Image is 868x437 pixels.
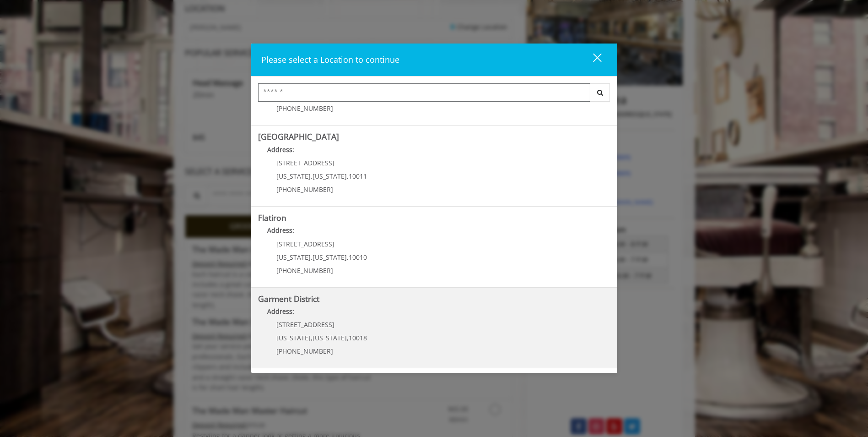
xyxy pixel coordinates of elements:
span: , [347,333,349,342]
div: close dialog [582,53,601,66]
span: [US_STATE] [276,333,311,342]
button: close dialog [576,50,607,69]
span: [PHONE_NUMBER] [276,185,333,194]
span: 10018 [349,333,367,342]
span: [STREET_ADDRESS] [276,158,334,167]
b: Garment District [258,293,319,304]
span: [STREET_ADDRESS] [276,320,334,329]
span: , [347,172,349,180]
span: [STREET_ADDRESS] [276,240,334,248]
b: Address: [267,145,294,154]
b: Address: [267,226,294,235]
span: [PHONE_NUMBER] [276,347,333,355]
span: [PHONE_NUMBER] [276,104,333,113]
b: Flatiron [258,212,286,223]
span: , [347,253,349,262]
span: [PHONE_NUMBER] [276,266,333,275]
span: , [311,172,313,180]
b: [GEOGRAPHIC_DATA] [258,131,339,142]
span: [US_STATE] [313,333,347,342]
input: Search Center [258,83,590,102]
span: 10010 [349,253,367,262]
span: , [311,253,313,262]
span: , [311,333,313,342]
b: Address: [267,307,294,316]
span: [US_STATE] [276,172,311,180]
span: [US_STATE] [276,253,311,262]
i: Search button [595,89,605,96]
span: 10011 [349,172,367,180]
span: Please select a Location to continue [261,54,399,65]
div: Center Select [258,83,610,106]
span: [US_STATE] [313,253,347,262]
span: [US_STATE] [313,172,347,180]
